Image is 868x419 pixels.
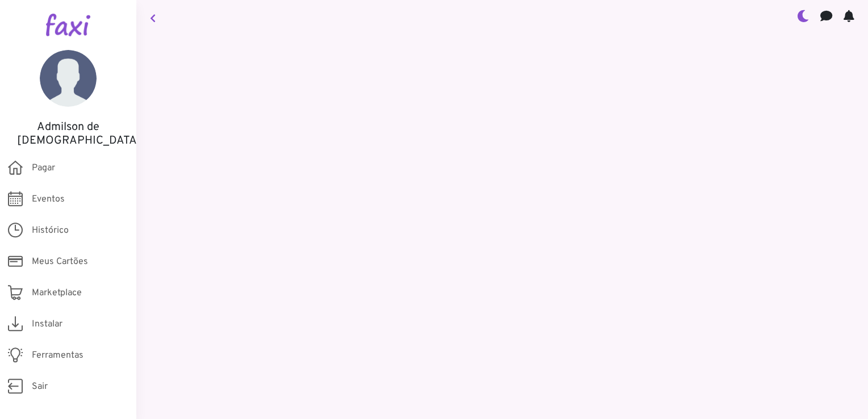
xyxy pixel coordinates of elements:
[17,120,119,148] h5: Admilson de [DEMOGRAPHIC_DATA]
[32,255,88,269] span: Meus Cartões
[32,286,82,300] span: Marketplace
[32,224,69,237] span: Histórico
[32,192,65,206] span: Eventos
[32,161,55,175] span: Pagar
[32,317,62,331] span: Instalar
[32,380,48,393] span: Sair
[32,349,84,362] span: Ferramentas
